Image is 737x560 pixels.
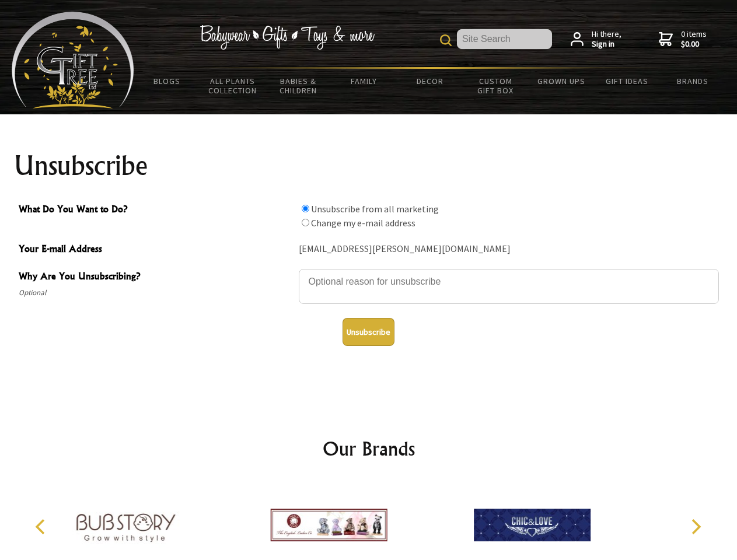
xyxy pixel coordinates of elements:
a: 0 items$0.00 [659,29,707,50]
span: Why Are You Unsubscribing? [19,269,293,286]
span: Your E-mail Address [19,242,293,258]
a: Decor [397,69,463,93]
a: Hi there,Sign in [571,29,621,50]
button: Unsubscribe [343,318,394,346]
a: Babies & Children [266,69,331,103]
a: BLOGS [134,69,200,93]
a: Gift Ideas [594,69,660,93]
a: All Plants Collection [200,69,266,103]
button: Next [683,514,708,540]
input: What Do You Want to Do? [302,219,309,226]
a: Custom Gift Box [463,69,529,103]
a: Brands [660,69,726,93]
strong: $0.00 [681,39,707,50]
span: What Do You Want to Do? [19,202,293,219]
h2: Our Brands [23,435,714,463]
label: Change my e-mail address [311,217,415,229]
h1: Unsubscribe [14,152,724,180]
img: product search [440,34,452,46]
a: Grown Ups [528,69,594,93]
img: Babyware - Gifts - Toys and more... [12,12,134,108]
img: Babywear - Gifts - Toys & more [200,25,375,50]
strong: Sign in [592,39,621,50]
a: Family [331,69,397,93]
button: Previous [29,514,55,540]
label: Unsubscribe from all marketing [311,203,439,215]
span: Optional [19,286,293,300]
input: What Do You Want to Do? [302,205,309,212]
textarea: Why Are You Unsubscribing? [299,269,719,304]
span: 0 items [681,29,707,50]
input: Site Search [457,29,552,49]
span: Hi there, [592,29,621,50]
div: [EMAIL_ADDRESS][PERSON_NAME][DOMAIN_NAME] [299,240,719,258]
